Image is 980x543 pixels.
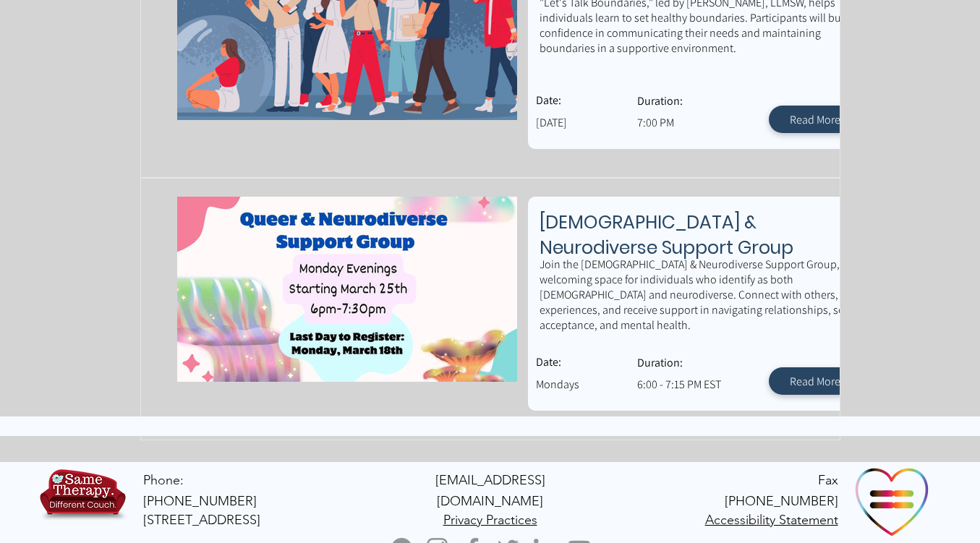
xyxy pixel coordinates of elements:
[790,112,840,127] span: Read More
[637,93,683,108] span: Duration:
[540,210,793,260] span: [DEMOGRAPHIC_DATA] & Neurodiverse Support Group
[705,512,838,528] span: Accessibility Statement
[536,115,616,130] p: [DATE]
[435,471,545,509] a: [EMAIL_ADDRESS][DOMAIN_NAME]
[143,512,260,528] span: [STREET_ADDRESS]
[37,466,129,530] img: TBH.US
[637,355,683,370] span: Duration:
[443,511,537,528] a: Privacy Practices
[540,257,872,333] p: Join the [DEMOGRAPHIC_DATA] & Neurodiverse Support Group, a welcoming space for individuals who i...
[637,377,738,392] p: 6:00 - 7:15 PM EST
[769,106,862,133] a: Read More
[637,115,738,130] p: 7:00 PM
[853,462,932,540] img: Ally Organization
[443,512,537,528] span: Privacy Practices
[790,374,840,389] span: Read More
[536,93,561,108] span: Date:
[536,354,561,369] span: Date:
[435,472,545,509] span: [EMAIL_ADDRESS][DOMAIN_NAME]
[536,377,616,392] p: Mondays
[705,511,838,528] a: Accessibility Statement
[769,367,862,395] a: Read More
[143,472,257,509] a: Phone: [PHONE_NUMBER]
